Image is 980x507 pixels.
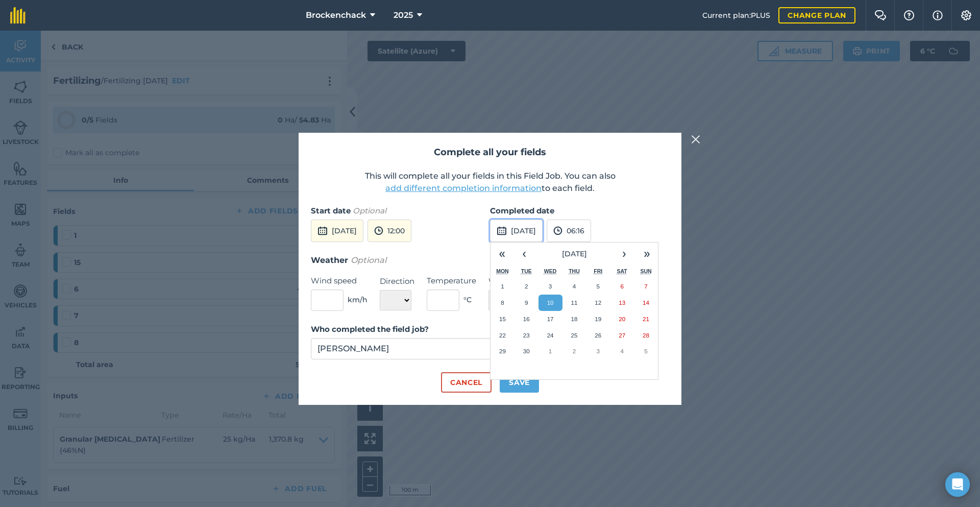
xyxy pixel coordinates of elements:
abbr: Tuesday [521,268,532,274]
abbr: September 24, 2025 [547,332,554,339]
abbr: Saturday [617,268,627,274]
abbr: September 14, 2025 [643,299,649,306]
img: svg+xml;base64,PD94bWwgdmVyc2lvbj0iMS4wIiBlbmNvZGluZz0idXRmLTgiPz4KPCEtLSBHZW5lcmF0b3I6IEFkb2JlIE... [317,225,328,237]
span: Brockenchack [306,9,366,21]
button: ‹ [513,243,535,265]
span: ° C [463,294,472,305]
button: September 2, 2025 [514,278,538,295]
button: › [613,243,635,265]
button: September 7, 2025 [634,278,658,295]
button: October 1, 2025 [538,343,562,359]
button: September 12, 2025 [586,295,610,311]
div: Open Intercom Messenger [945,472,970,497]
button: [DATE] [490,220,543,242]
abbr: September 25, 2025 [571,332,577,339]
button: September 8, 2025 [491,295,514,311]
img: svg+xml;base64,PD94bWwgdmVyc2lvbj0iMS4wIiBlbmNvZGluZz0idXRmLTgiPz4KPCEtLSBHZW5lcmF0b3I6IEFkb2JlIE... [374,225,383,237]
button: Save [500,372,539,393]
button: September 5, 2025 [586,278,610,295]
abbr: September 16, 2025 [523,316,530,322]
button: September 29, 2025 [491,343,514,359]
abbr: Sunday [640,268,651,274]
abbr: October 3, 2025 [597,348,600,354]
abbr: Monday [496,268,509,274]
button: add different completion information [385,182,542,195]
abbr: September 2, 2025 [525,283,528,289]
button: September 19, 2025 [586,311,610,327]
abbr: September 27, 2025 [619,332,625,339]
abbr: October 2, 2025 [573,348,576,354]
button: September 24, 2025 [538,327,562,344]
abbr: September 15, 2025 [499,316,506,322]
img: svg+xml;base64,PD94bWwgdmVyc2lvbj0iMS4wIiBlbmNvZGluZz0idXRmLTgiPz4KPCEtLSBHZW5lcmF0b3I6IEFkb2JlIE... [553,225,562,237]
abbr: September 4, 2025 [573,283,576,289]
p: This will complete all your fields in this Field Job. You can also to each field. [311,170,669,195]
img: svg+xml;base64,PHN2ZyB4bWxucz0iaHR0cDovL3d3dy53My5vcmcvMjAwMC9zdmciIHdpZHRoPSIxNyIgaGVpZ2h0PSIxNy... [933,9,943,21]
img: Two speech bubbles overlapping with the left bubble in the forefront [874,10,887,20]
button: October 5, 2025 [634,343,658,359]
button: September 4, 2025 [562,278,586,295]
abbr: October 1, 2025 [549,348,552,354]
button: September 15, 2025 [491,311,514,327]
abbr: September 13, 2025 [619,299,625,306]
abbr: Thursday [569,268,580,274]
button: September 20, 2025 [610,311,634,327]
abbr: October 4, 2025 [620,348,623,354]
abbr: September 21, 2025 [643,316,649,322]
button: September 9, 2025 [514,295,538,311]
button: 12:00 [367,220,411,242]
button: September 18, 2025 [562,311,586,327]
img: A question mark icon [903,10,915,20]
abbr: September 22, 2025 [499,332,506,339]
abbr: September 6, 2025 [620,283,623,289]
button: September 23, 2025 [514,327,538,344]
button: September 13, 2025 [610,295,634,311]
abbr: September 19, 2025 [595,316,601,322]
abbr: September 1, 2025 [501,283,504,289]
button: September 1, 2025 [491,278,514,295]
abbr: September 3, 2025 [549,283,552,289]
span: [DATE] [562,249,587,258]
abbr: September 26, 2025 [595,332,601,339]
abbr: September 17, 2025 [547,316,554,322]
button: October 2, 2025 [562,343,586,359]
button: [DATE] [311,220,363,242]
strong: Completed date [490,206,554,215]
abbr: Friday [594,268,602,274]
abbr: September 29, 2025 [499,348,506,354]
button: September 3, 2025 [538,278,562,295]
img: svg+xml;base64,PHN2ZyB4bWxucz0iaHR0cDovL3d3dy53My5vcmcvMjAwMC9zdmciIHdpZHRoPSIyMiIgaGVpZ2h0PSIzMC... [691,133,700,146]
button: September 16, 2025 [514,311,538,327]
strong: Start date [311,206,351,215]
em: Optional [353,206,386,215]
img: A cog icon [960,10,972,20]
button: September 14, 2025 [634,295,658,311]
abbr: October 5, 2025 [644,348,647,354]
a: Change plan [778,7,855,23]
button: September 26, 2025 [586,327,610,344]
button: September 11, 2025 [562,295,586,311]
span: Current plan : PLUS [702,10,770,21]
button: October 3, 2025 [586,343,610,359]
img: fieldmargin Logo [10,7,26,23]
button: Cancel [441,372,492,393]
abbr: September 8, 2025 [501,299,504,306]
abbr: September 18, 2025 [571,316,577,322]
abbr: September 28, 2025 [643,332,649,339]
span: 2025 [394,9,413,21]
strong: Who completed the field job? [311,324,429,334]
em: Optional [351,255,386,265]
button: September 17, 2025 [538,311,562,327]
h2: Complete all your fields [311,145,669,160]
button: [DATE] [535,243,613,265]
label: Direction [380,275,414,287]
button: September 21, 2025 [634,311,658,327]
abbr: September 5, 2025 [597,283,600,289]
button: September 25, 2025 [562,327,586,344]
label: Weather [488,275,539,287]
abbr: September 20, 2025 [619,316,625,322]
label: Temperature [427,275,476,287]
label: Wind speed [311,275,367,287]
button: October 4, 2025 [610,343,634,359]
button: September 22, 2025 [491,327,514,344]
